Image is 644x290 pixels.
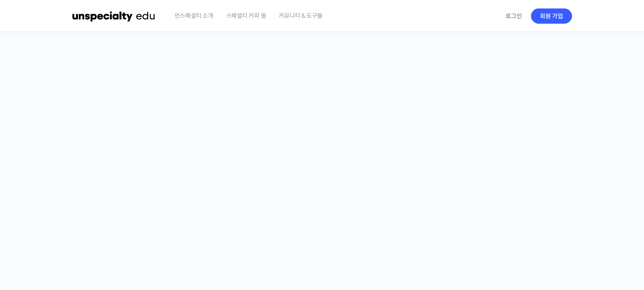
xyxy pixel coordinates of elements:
[500,6,527,26] a: 로그인
[8,129,636,172] p: [PERSON_NAME]을 다하는 당신을 위해, 최고와 함께 만든 커피 클래스
[8,176,636,188] p: 시간과 장소에 구애받지 않고, 검증된 커리큘럼으로
[531,8,572,24] a: 회원 가입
